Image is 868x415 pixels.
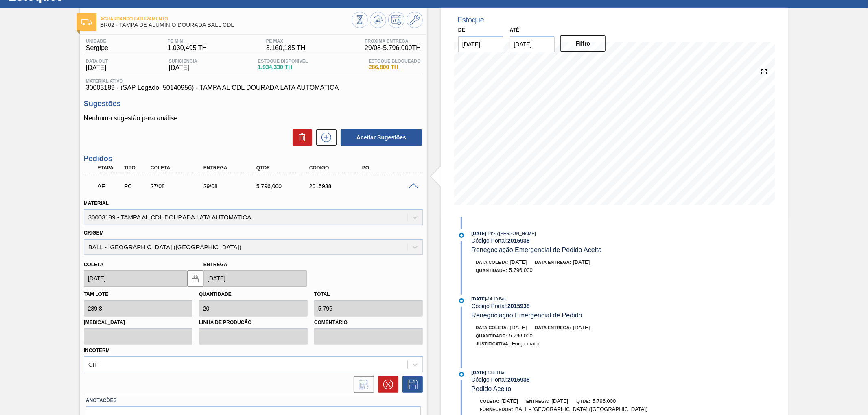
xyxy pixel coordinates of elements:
[312,129,337,146] div: Nova sugestão
[472,303,665,309] div: Código Portal:
[510,324,527,330] span: [DATE]
[459,372,464,377] img: atual
[84,270,187,287] input: dd/mm/yyyy
[510,27,519,33] label: Até
[360,165,420,171] div: PO
[407,12,423,28] button: Ir ao Master Data / Geral
[486,231,498,236] span: - 14:26
[398,376,423,393] div: Salvar Pedido
[576,399,590,404] span: Qtde:
[307,183,367,189] div: 2015938
[337,128,423,146] div: Aceitar Sugestões
[187,270,203,287] button: locked
[84,100,423,108] h3: Sugestões
[374,376,398,393] div: Cancelar pedido
[476,333,507,338] span: Quantidade :
[472,376,665,383] div: Código Portal:
[199,291,232,297] label: Quantidade
[100,16,352,21] span: Aguardando Faturamento
[86,84,421,91] span: 30003189 - (SAP Legado: 50140956) - TAMPA AL CDL DOURADA LATA AUTOMATICA
[96,165,124,171] div: Etapa
[480,407,513,412] span: Fornecedor:
[86,44,108,52] span: Sergipe
[84,317,192,328] label: [MEDICAL_DATA]
[289,129,312,146] div: Excluir Sugestões
[84,230,104,236] label: Origem
[365,39,421,43] span: Próxima Entrega
[86,39,108,43] span: Unidade
[84,154,423,163] h3: Pedidos
[169,64,197,72] span: [DATE]
[457,16,484,24] div: Estoque
[190,274,200,283] img: locked
[84,291,108,297] label: Tam lote
[254,165,314,171] div: Qtde
[86,78,421,83] span: Material ativo
[472,296,486,301] span: [DATE]
[168,44,207,52] span: 1.030,495 TH
[201,183,261,189] div: 29/08/2025
[84,200,109,206] label: Material
[480,399,499,404] span: Coleta:
[509,267,533,273] span: 5.796,000
[84,262,103,267] label: Coleta
[314,291,330,297] label: Total
[486,297,498,301] span: - 14:19
[498,370,506,375] span: : Ball
[507,303,530,309] strong: 2015938
[122,183,150,189] div: Pedido de Compra
[507,376,530,383] strong: 2015938
[507,237,530,244] strong: 2015938
[472,231,486,236] span: [DATE]
[100,22,352,28] span: BR02 - TAMPA DE ALUMÍNIO DOURADA BALL CDL
[472,312,582,319] span: Renegociação Emergencial de Pedido
[458,27,465,33] label: De
[365,44,421,52] span: 29/08 - 5.796,000 TH
[388,12,404,28] button: Programar Estoque
[168,39,207,43] span: PE MIN
[203,262,227,267] label: Entrega
[509,332,533,339] span: 5.796,000
[476,325,508,330] span: Data coleta:
[369,59,421,63] span: Estoque Bloqueado
[476,268,507,273] span: Quantidade :
[122,165,150,171] div: Tipo
[86,64,108,72] span: [DATE]
[98,183,122,189] p: AF
[458,36,503,52] input: dd/mm/yyyy
[551,398,568,404] span: [DATE]
[254,183,314,189] div: 5.796,000
[96,177,124,195] div: Aguardando Faturamento
[88,361,98,368] div: CIF
[258,64,308,70] span: 1.934,330 TH
[486,370,498,375] span: - 13:58
[560,35,606,52] button: Filtro
[203,270,307,287] input: dd/mm/yyyy
[593,398,616,404] span: 5.796,000
[341,129,422,146] button: Aceitar Sugestões
[459,298,464,303] img: atual
[352,12,368,28] button: Visão Geral dos Estoques
[149,165,208,171] div: Coleta
[199,317,308,328] label: Linha de Produção
[350,376,374,393] div: Informar alteração no pedido
[81,19,92,25] img: Ícone
[498,296,506,301] span: : Ball
[149,183,208,189] div: 27/08/2025
[515,406,648,412] span: BALL - [GEOGRAPHIC_DATA] ([GEOGRAPHIC_DATA])
[258,59,308,63] span: Estoque Disponível
[307,165,367,171] div: Código
[472,246,602,253] span: Renegociação Emergencial de Pedido Aceita
[369,64,421,70] span: 286,800 TH
[459,233,464,238] img: atual
[535,260,571,265] span: Data entrega:
[510,36,555,52] input: dd/mm/yyyy
[266,44,306,52] span: 3.160,185 TH
[573,259,590,265] span: [DATE]
[370,12,386,28] button: Atualizar Gráfico
[535,325,571,330] span: Data entrega:
[266,39,306,43] span: PE MAX
[501,398,518,404] span: [DATE]
[201,165,261,171] div: Entrega
[84,348,110,353] label: Incoterm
